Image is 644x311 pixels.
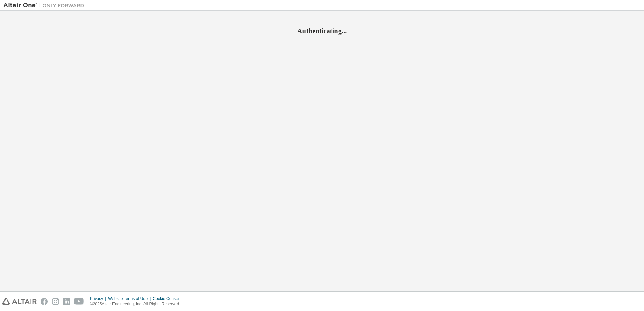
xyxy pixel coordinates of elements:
img: youtube.svg [74,298,84,305]
img: facebook.svg [41,298,48,305]
p: © 2025 Altair Engineering, Inc. All Rights Reserved. [90,301,186,307]
div: Website Terms of Use [108,296,153,301]
div: Cookie Consent [153,296,185,301]
img: instagram.svg [52,298,59,305]
img: altair_logo.svg [2,298,37,305]
img: Altair One [3,2,88,9]
h2: Authenticating... [3,27,641,35]
div: Privacy [90,296,108,301]
img: linkedin.svg [63,298,70,305]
